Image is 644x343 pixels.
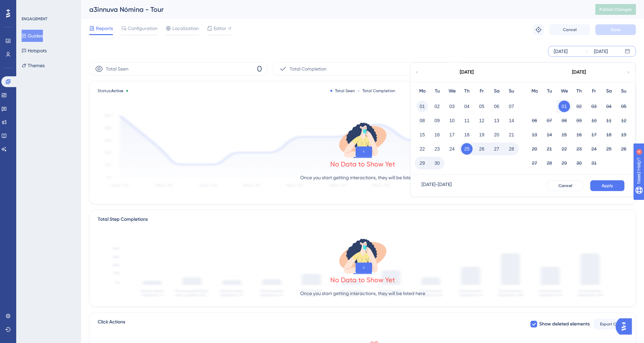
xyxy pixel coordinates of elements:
[602,183,613,188] span: Apply
[558,129,570,140] button: 15
[573,115,585,126] button: 09
[290,65,327,73] span: Total Completion
[573,129,585,140] button: 16
[539,320,590,328] span: Show deleted elements
[474,87,489,95] div: Fr
[603,129,615,140] button: 18
[214,24,226,32] span: Editor
[573,143,585,155] button: 23
[558,115,570,126] button: 08
[506,101,517,112] button: 07
[416,101,428,112] button: 01
[47,3,49,9] div: 4
[128,24,158,32] span: Configuration
[491,101,502,112] button: 06
[573,101,585,112] button: 02
[544,143,555,155] button: 21
[22,30,43,42] button: Guides
[618,101,629,112] button: 05
[416,143,428,155] button: 22
[22,16,47,22] div: ENGAGEMENT
[529,129,540,140] button: 13
[594,319,627,329] button: Export CSV
[529,143,540,155] button: 20
[601,87,616,95] div: Sa
[544,115,555,126] button: 07
[563,27,577,32] span: Cancel
[416,115,428,126] button: 08
[416,157,428,169] button: 29
[22,45,47,57] button: Hotspots
[616,316,636,337] iframe: UserGuiding AI Assistant Launcher
[98,88,123,94] span: Status:
[476,101,487,112] button: 05
[572,87,587,95] div: Th
[446,101,458,112] button: 03
[460,68,474,76] div: [DATE]
[594,47,608,55] div: [DATE]
[506,143,517,155] button: 28
[300,289,425,297] p: Once you start getting interactions, they will be listed here
[506,129,517,140] button: 21
[544,129,555,140] button: 14
[527,87,542,95] div: Mo
[504,87,519,95] div: Su
[573,157,585,169] button: 30
[430,87,445,95] div: Tu
[257,63,262,74] span: 0
[422,180,452,191] div: [DATE] - [DATE]
[616,87,631,95] div: Su
[415,87,430,95] div: Mo
[431,129,443,140] button: 16
[22,59,45,72] button: Themes
[588,143,600,155] button: 24
[549,24,590,35] button: Cancel
[476,129,487,140] button: 19
[98,215,148,223] div: Total Step Completions
[618,129,629,140] button: 19
[588,101,600,112] button: 03
[459,87,474,95] div: Th
[572,68,586,76] div: [DATE]
[461,101,473,112] button: 04
[491,129,502,140] button: 20
[618,143,629,155] button: 26
[558,183,572,188] span: Cancel
[330,88,355,94] div: Total Seen
[330,159,395,169] div: No Data to Show Yet
[547,180,583,191] button: Cancel
[587,87,601,95] div: Fr
[358,88,395,94] div: Total Completion
[446,129,458,140] button: 17
[529,115,540,126] button: 06
[476,115,487,126] button: 12
[461,115,473,126] button: 11
[431,143,443,155] button: 23
[544,157,555,169] button: 28
[172,24,199,32] span: Localization
[106,65,128,73] span: Total Seen
[600,321,621,327] span: Export CSV
[529,157,540,169] button: 27
[554,47,568,55] div: [DATE]
[603,115,615,126] button: 11
[431,115,443,126] button: 09
[542,87,557,95] div: Tu
[431,101,443,112] button: 02
[89,5,578,14] div: a3innuva Nómina - Tour
[603,101,615,112] button: 04
[431,157,443,169] button: 30
[618,115,629,126] button: 12
[300,174,425,182] p: Once you start getting interactions, they will be listed here
[446,143,458,155] button: 24
[588,115,600,126] button: 10
[461,143,473,155] button: 25
[588,157,600,169] button: 31
[445,87,459,95] div: We
[330,275,395,285] div: No Data to Show Yet
[98,318,125,330] span: Click Actions
[595,4,636,15] button: Publish Changes
[595,24,636,35] button: Save
[416,129,428,140] button: 15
